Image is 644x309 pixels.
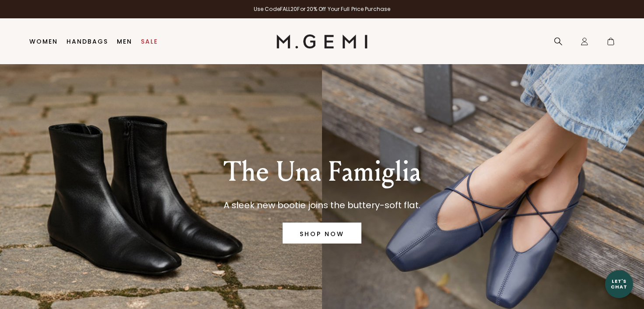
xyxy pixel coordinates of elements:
[141,38,158,45] a: Sale
[283,223,361,244] a: SHOP NOW
[280,5,297,13] strong: FALL20
[66,38,108,45] a: Handbags
[224,198,421,212] p: A sleek new bootie joins the buttery-soft flat.
[117,38,132,45] a: Men
[605,278,633,289] div: Let's Chat
[276,34,368,48] img: M.Gemi
[29,38,58,45] a: Women
[224,156,421,188] p: The Una Famiglia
